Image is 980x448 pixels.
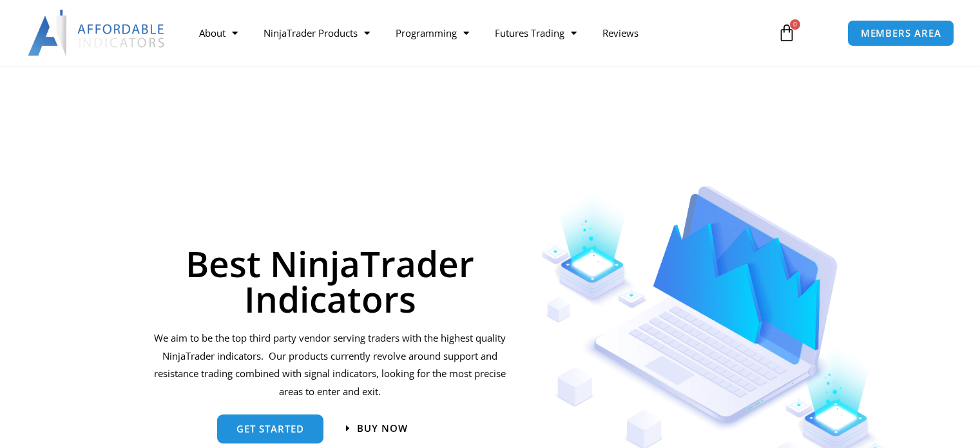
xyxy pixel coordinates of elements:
[152,329,508,401] p: We aim to be the top third party vendor serving traders with the highest quality NinjaTrader indi...
[383,18,482,48] a: Programming
[28,10,166,56] img: LogoAI | Affordable Indicators – NinjaTrader
[590,18,651,48] a: Reviews
[251,18,383,48] a: NinjaTrader Products
[152,246,508,317] h1: Best NinjaTrader Indicators
[236,424,304,434] span: get started
[861,28,941,38] span: MEMBERS AREA
[482,18,590,48] a: Futures Trading
[217,414,323,443] a: get started
[847,20,955,46] a: MEMBERS AREA
[186,18,765,48] nav: Menu
[758,14,815,52] a: 0
[346,424,408,433] a: Buy now
[357,424,408,433] span: Buy now
[790,19,800,30] span: 0
[186,18,251,48] a: About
